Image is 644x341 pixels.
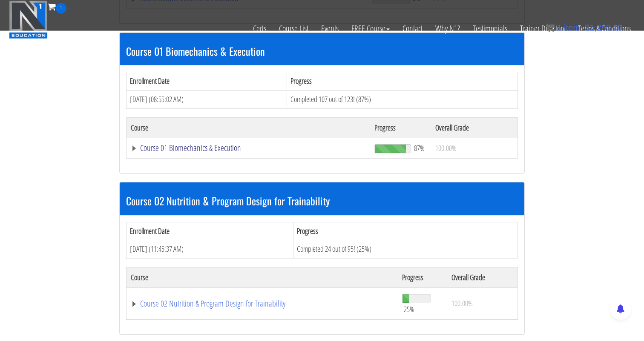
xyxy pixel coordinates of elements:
th: Enrollment Date [126,72,287,91]
span: 25% [404,304,414,314]
a: Course 01 Biomechanics & Execution [131,144,366,152]
a: 1 item: $1,250.00 [546,23,623,32]
span: 87% [414,143,425,153]
a: Course 02 Nutrition & Program Design for Trainability [131,299,394,308]
a: Events [315,14,345,43]
th: Progress [398,267,447,287]
h3: Course 01 Biomechanics & Execution [126,45,518,57]
span: 1 [56,3,66,14]
th: Enrollment Date [126,222,293,240]
th: Overall Grade [447,267,517,287]
th: Progress [287,72,517,91]
td: 100.00% [431,138,518,158]
a: Certs [247,14,273,43]
td: [DATE] (08:55:02 AM) [126,90,287,108]
img: n1-education [9,0,48,39]
a: Testimonials [466,14,514,43]
a: Contact [396,14,429,43]
h3: Course 02 Nutrition & Program Design for Trainability [126,195,518,206]
a: 1 [48,1,66,12]
span: 1 [557,23,561,32]
a: FREE Course [345,14,396,43]
span: $ [585,23,589,32]
td: Completed 107 out of 123! (87%) [287,90,517,108]
th: Progress [293,222,518,240]
td: 100.00% [447,287,517,319]
a: Terms & Conditions [572,14,637,43]
img: icon11.png [546,23,555,32]
th: Overall Grade [431,117,518,138]
a: Course List [273,14,315,43]
a: Why N1? [429,14,466,43]
th: Course [126,117,370,138]
a: Trainer Directory [514,14,572,43]
td: Completed 24 out of 95! (25%) [293,240,518,259]
th: Progress [370,117,431,138]
td: [DATE] (11:45:37 AM) [126,240,293,259]
bdi: 1,250.00 [585,23,623,32]
th: Course [126,267,398,287]
span: item: [564,23,582,32]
